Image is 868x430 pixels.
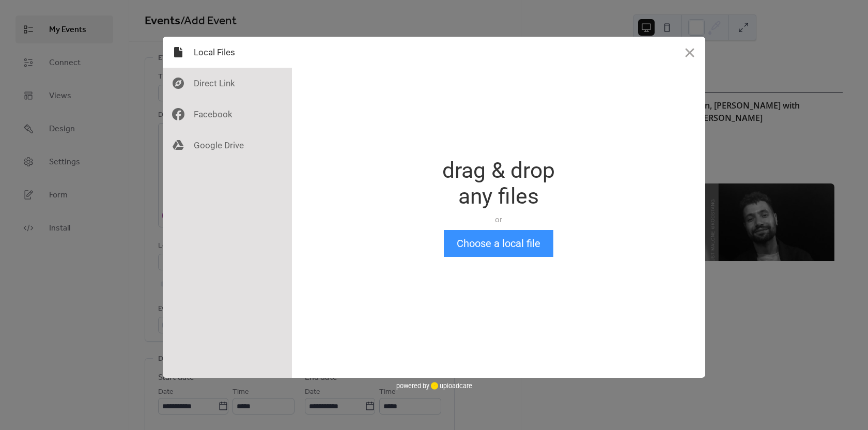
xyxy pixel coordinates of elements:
[163,68,292,99] div: Direct Link
[163,99,292,130] div: Facebook
[163,130,292,161] div: Google Drive
[163,37,292,68] div: Local Files
[674,37,705,68] button: Close
[442,214,555,225] div: or
[396,378,472,393] div: powered by
[429,382,472,390] a: uploadcare
[444,230,553,257] button: Choose a local file
[442,158,555,209] div: drag & drop any files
